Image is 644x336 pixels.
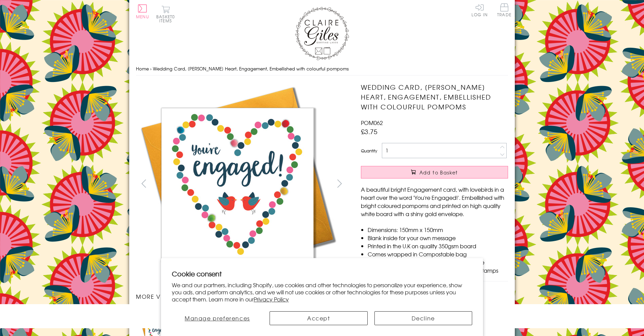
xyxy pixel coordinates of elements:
[254,295,289,303] a: Privacy Policy
[156,5,175,23] button: Basket0 items
[368,242,508,250] li: Printed in the U.K on quality 350gsm board
[361,185,508,218] p: A beautiful bright Engagement card, with lovebirds in a heart over the word 'You're Engaged!'. Em...
[361,166,508,178] button: Add to Basket
[361,82,508,111] h1: Wedding Card, [PERSON_NAME] Heart, Engagement, Embellished with colourful pompoms
[347,82,550,284] img: Wedding Card, Dotty Heart, Engagement, Embellished with colourful pompoms
[361,119,383,127] span: POM062
[172,281,472,302] p: We and our partners, including Shopify, use cookies and other technologies to personalize your ex...
[153,65,349,72] span: Wedding Card, [PERSON_NAME] Heart, Engagement, Embellished with colourful pompoms
[136,176,151,191] button: prev
[136,292,347,300] h3: More views
[136,62,508,76] nav: breadcrumbs
[270,311,368,325] button: Accept
[136,4,149,19] button: Menu
[368,234,508,242] li: Blank inside for your own message
[136,82,339,286] img: Wedding Card, Dotty Heart, Engagement, Embellished with colourful pompoms
[172,311,263,325] button: Manage preferences
[136,65,149,72] a: Home
[471,3,488,17] a: Log In
[295,7,349,60] img: Claire Giles Greetings Cards
[159,14,175,24] span: 0 items
[361,127,377,136] span: £3.75
[332,176,347,191] button: next
[150,65,152,72] span: ›
[497,3,511,18] a: Trade
[185,314,250,322] span: Manage preferences
[368,226,508,234] li: Dimensions: 150mm x 150mm
[497,3,511,17] span: Trade
[136,14,149,20] span: Menu
[172,269,472,278] h2: Cookie consent
[368,250,508,258] li: Comes wrapped in Compostable bag
[374,311,473,325] button: Decline
[419,169,458,176] span: Add to Basket
[361,148,377,154] label: Quantity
